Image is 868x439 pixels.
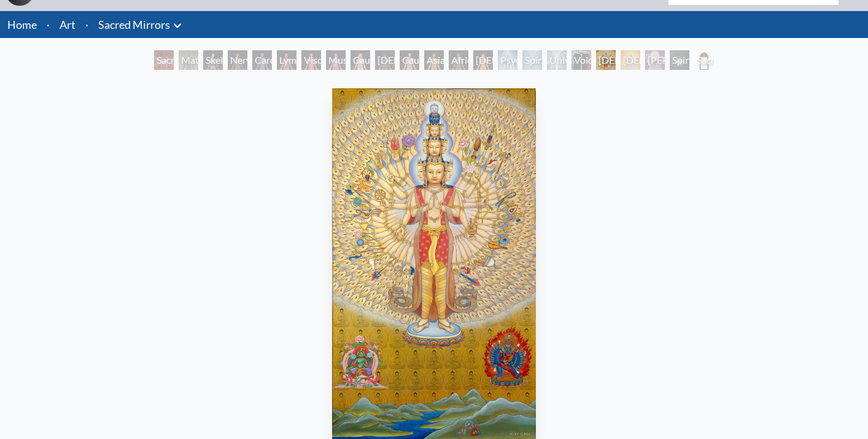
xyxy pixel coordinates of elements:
[694,50,714,70] div: Sacred Mirrors Frame
[60,16,76,33] a: Art
[7,18,37,31] a: Home
[498,50,517,70] div: Psychic Energy System
[42,11,55,38] li: ·
[98,16,170,33] a: Sacred Mirrors
[424,50,444,70] div: Asian Man
[375,50,395,70] div: [DEMOGRAPHIC_DATA] Woman
[80,11,93,38] li: ·
[277,50,296,70] div: Lymphatic System
[228,50,247,70] div: Nervous System
[351,50,370,70] div: Caucasian Woman
[326,50,346,70] div: Muscle System
[473,50,493,70] div: [DEMOGRAPHIC_DATA] Woman
[596,50,616,70] div: [DEMOGRAPHIC_DATA]
[400,50,419,70] div: Caucasian Man
[670,50,689,70] div: Spiritual World
[203,50,223,70] div: Skeletal System
[252,50,272,70] div: Cardiovascular System
[547,50,567,70] div: Universal Mind Lattice
[449,50,468,70] div: African Man
[301,50,321,70] div: Viscera
[572,50,591,70] div: Void Clear Light
[179,50,198,70] div: Material World
[645,50,665,70] div: [PERSON_NAME]
[621,50,640,70] div: [DEMOGRAPHIC_DATA]
[154,50,174,70] div: Sacred Mirrors Room, [GEOGRAPHIC_DATA]
[522,50,542,70] div: Spiritual Energy System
